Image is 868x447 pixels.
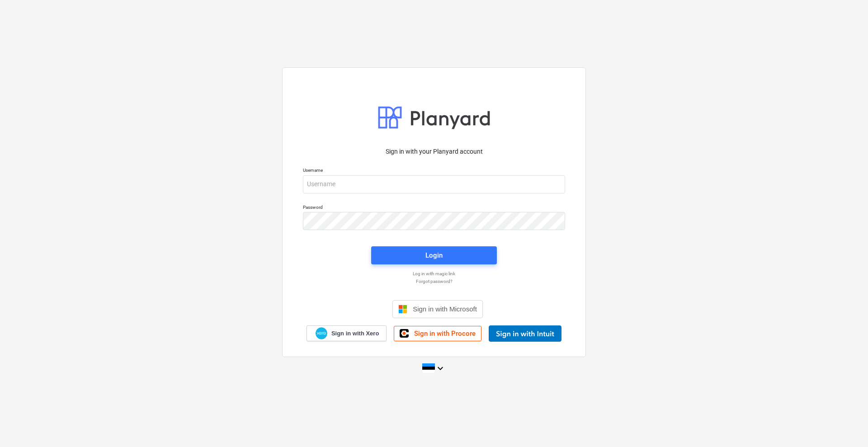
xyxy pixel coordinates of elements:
button: Login [371,246,497,264]
img: Microsoft logo [398,305,407,314]
a: Log in with magic link [298,271,570,277]
i: keyboard_arrow_down [435,363,446,374]
span: Sign in with Procore [414,329,476,338]
p: Sign in with your Planyard account [303,147,565,156]
span: Sign in with Microsoft [413,305,477,313]
a: Sign in with Procore [394,326,481,341]
div: Login [425,249,443,261]
a: Sign in with Xero [307,325,387,341]
a: Forgot password? [298,278,570,284]
p: Password [303,204,565,212]
p: Username [303,167,565,175]
span: Sign in with Xero [331,329,379,338]
input: Username [303,175,565,193]
img: Xero logo [316,327,327,339]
